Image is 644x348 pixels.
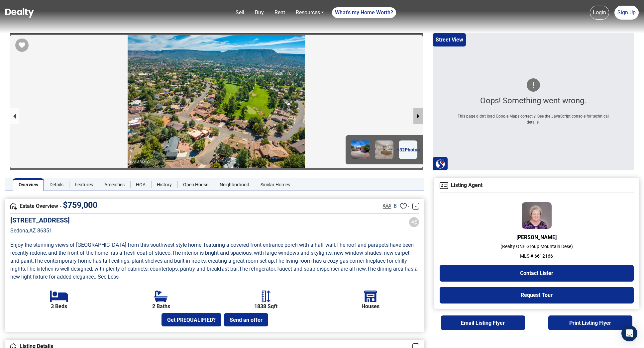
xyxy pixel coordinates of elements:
[440,253,634,260] p: MLS # 6612166
[130,178,151,191] a: HOA
[151,178,177,191] a: History
[590,6,609,20] a: Login
[224,313,268,326] button: Send an offer
[408,202,409,210] span: -
[433,33,466,46] button: Street View
[5,8,34,18] img: Dealty - Buy, Sell & Rent Homes
[548,315,632,330] button: Print Listing Flyer
[177,178,214,191] a: Open House
[381,200,393,212] img: Listing View
[375,140,393,159] img: Image
[440,234,634,240] h6: [PERSON_NAME]
[412,203,419,210] a: -
[272,6,288,19] a: Rent
[255,178,296,191] a: Similar Homes
[455,113,612,125] div: This page didn't load Google Maps correctly. See the JavaScript console for technical details.
[440,182,634,189] h4: Listing Agent
[10,216,70,224] h5: [STREET_ADDRESS]
[10,242,415,256] span: The roof and parapets have been recently redone, and the front of the home has a fresh coat of st...
[455,95,612,107] div: Oops! Something went wrong.
[10,266,419,280] span: The dining area has a new light fixture for added elegance
[214,178,255,191] a: Neighborhood
[362,304,379,309] b: Houses
[10,203,17,210] img: Overview
[233,6,247,19] a: Sell
[413,108,423,124] button: next slide / item
[10,108,19,124] button: previous slide / item
[10,203,381,210] h4: Estate Overview -
[10,250,411,264] span: The interior is bright and spacious, with large windows and skylights, new window shades, new car...
[99,178,130,191] a: Amenities
[34,258,275,264] span: The contemporary home has tall ceilings, plant shelves and built-in nooks, creating a great room ...
[63,200,97,210] span: $ 759,000
[252,6,267,19] a: Buy
[522,202,552,229] img: Agent
[440,287,634,304] button: Request Tour
[161,313,221,326] button: Get PREQUALIFIED?
[399,140,417,159] a: +32Photos
[621,325,637,341] div: Open Intercom Messenger
[44,178,69,191] a: Details
[254,304,277,309] b: 1838 Sqft
[239,266,367,272] span: The refrigerator, faucet and soap dispenser are all new .
[441,315,525,330] button: Email Listing Flyer
[440,182,448,189] img: Agent
[332,7,396,18] a: What's my Home Worth?
[293,6,327,19] a: Resources
[435,159,445,169] img: Search Homes at Dealty
[440,243,634,250] p: ( Realty ONE Group Mountain Dese )
[94,274,119,280] a: ...See Less
[10,227,70,235] p: Sedona , AZ 86351
[400,203,407,210] img: Favourites
[10,242,336,248] span: Enjoy the stunning views of [GEOGRAPHIC_DATA] from this southwest style home, featuring a covered...
[51,304,67,309] b: 3 Beds
[394,202,397,210] span: 8
[440,265,634,282] button: Contact Lister
[69,178,99,191] a: Features
[13,178,44,191] a: Overview
[26,266,239,272] span: The kitchen is well designed, with plenty of cabinets, countertops, pantry and breakfast bar .
[351,140,370,159] img: Image
[614,6,639,20] a: Sign Up
[152,304,170,309] b: 2 Baths
[10,258,408,272] span: The living room has a cozy gas corner fireplace for chilly nights .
